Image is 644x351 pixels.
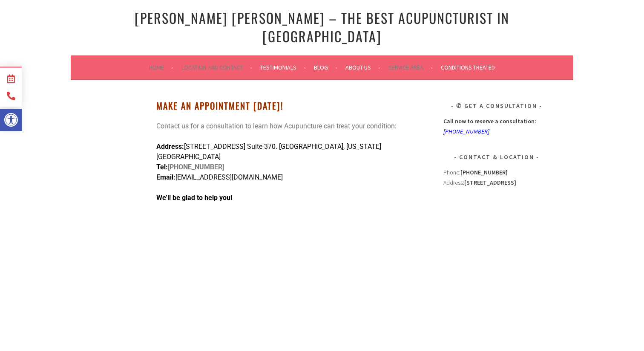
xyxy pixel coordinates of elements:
[464,179,516,186] strong: [STREET_ADDRESS]
[149,62,173,73] a: Home
[260,62,306,73] a: Testimonials
[135,8,509,46] a: [PERSON_NAME] [PERSON_NAME] – The Best Acupuncturist In [GEOGRAPHIC_DATA]
[345,62,380,73] a: About Us
[460,168,508,176] strong: [PHONE_NUMBER]
[156,163,168,171] span: Tel:
[443,128,489,135] a: [PHONE_NUMBER]
[388,62,433,73] a: Service Area
[156,173,175,181] strong: Email:
[314,62,337,73] a: Blog
[443,152,550,162] h3: Contact & Location
[443,167,550,294] div: Address:
[181,62,252,73] a: Location and Contact
[156,99,283,112] strong: Make An Appointment [DATE]!
[441,62,495,73] a: Conditions Treated
[156,142,184,151] strong: Address:
[156,163,224,181] strong: [PHONE_NUMBER]
[156,142,381,161] span: [STREET_ADDRESS] Suite 370. [GEOGRAPHIC_DATA], [US_STATE][GEOGRAPHIC_DATA]
[443,167,550,177] div: Phone:
[175,173,283,181] span: [EMAIL_ADDRESS][DOMAIN_NAME]
[443,117,536,125] strong: Call now to reserve a consultation:
[156,194,232,202] strong: We’ll be glad to help you!
[443,101,550,111] h3: ✆ Get A Consultation
[156,121,420,131] p: Contact us for a consultation to learn how Acupuncture can treat your condition:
